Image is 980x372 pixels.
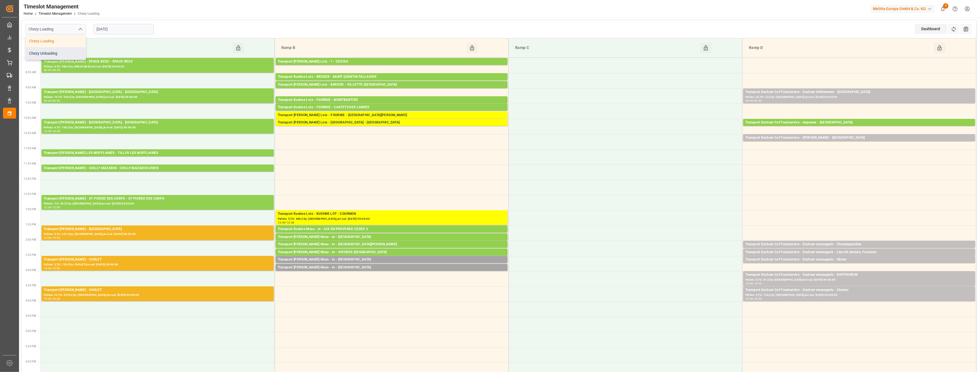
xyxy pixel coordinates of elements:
[745,282,753,285] div: 15:00
[26,208,36,211] span: 1:00 PM
[44,100,52,102] div: 09:00
[52,69,52,71] div: -
[278,255,505,260] div: Pallets: ,TU: 70,City: [GEOGRAPHIC_DATA],Arrival: [DATE] 00:00:00
[52,130,60,132] div: 10:30
[753,282,754,285] div: -
[278,97,505,103] div: Transport Kuehne Lots - FOURNIE - MONTBARTIER
[44,171,272,176] div: Pallets: ,TU: 900,City: [GEOGRAPHIC_DATA] MAZARIN CEDEX,Arrival: [DATE] 00:00:00
[44,257,272,262] div: Transport [PERSON_NAME] - CHOLET
[513,43,700,53] div: Ramp C
[26,253,36,256] span: 2:30 PM
[26,299,36,302] span: 4:00 PM
[745,141,973,145] div: Pallets: 14,TU: 153,City: [GEOGRAPHIC_DATA],Arrival: [DATE] 00:00:00
[745,100,753,102] div: 09:00
[94,24,154,34] input: DD-MM-YYYY
[39,12,72,15] a: Timeslot Management
[278,120,505,125] div: Transport [PERSON_NAME] Lots - [GEOGRAPHIC_DATA] - [GEOGRAPHIC_DATA]
[278,221,286,224] div: 13:00
[937,3,949,15] button: show 5 new notifications
[26,24,86,34] input: Type to search/select
[24,147,36,150] span: 11:00 AM
[285,221,286,224] div: -
[52,100,60,102] div: 09:30
[943,3,948,9] span: 5
[278,232,505,237] div: Pallets: ,TU: 12,City: [GEOGRAPHIC_DATA] CEDEX 3,Arrival: [DATE] 00:00:00
[278,211,505,217] div: Transport Kuehne Lots - KUEHNE LOT - COURNON
[52,267,52,269] div: -
[745,278,973,282] div: Pallets: 5,TU: 81,City: [GEOGRAPHIC_DATA],Arrival: [DATE] 00:00:00
[26,269,36,272] span: 3:00 PM
[278,240,505,244] div: Pallets: 1,TU: 7,City: [GEOGRAPHIC_DATA],Arrival: [DATE] 00:00:00
[52,237,52,239] div: -
[279,43,466,53] div: Ramp B
[26,223,36,226] span: 1:30 PM
[278,217,505,221] div: Pallets: 5,TU: 488,City: [GEOGRAPHIC_DATA],Arrival: [DATE] 00:00:00
[754,282,762,285] div: 15:30
[44,232,272,237] div: Pallets: 5,TU: 201,City: [GEOGRAPHIC_DATA],Arrival: [DATE] 00:00:00
[44,227,272,232] div: Transport [PERSON_NAME] - [GEOGRAPHIC_DATA]
[44,120,272,125] div: Transport [PERSON_NAME] - [GEOGRAPHIC_DATA] - [GEOGRAPHIC_DATA]
[44,64,272,69] div: Pallets: 5,TU: 584,City: EPAUX BEZU,Arrival: [DATE] 00:00:00
[52,297,52,300] div: -
[753,100,754,102] div: -
[745,125,973,130] div: Pallets: 10,TU: 28,City: [GEOGRAPHIC_DATA],Arrival: [DATE] 00:00:00
[278,74,505,80] div: Transport Kuehne Lots - BREGER - SAINT QUENTIN FALLAVIER
[278,270,505,275] div: Pallets: ,TU: 6,City: [GEOGRAPHIC_DATA],Arrival: [DATE] 00:00:00
[278,227,505,232] div: Transport Kuehne Mess - m - AIX EN PROVENCE CEDEX 3
[871,5,935,13] div: Melitta Europa GmbH & Co. KG
[747,43,934,53] div: Ramp D
[26,71,36,74] span: 8:30 AM
[26,101,36,104] span: 9:30 AM
[26,345,36,348] span: 5:30 PM
[278,103,505,107] div: Pallets: 5,TU: 190,City: MONTBARTIER,Arrival: [DATE] 00:00:00
[745,257,973,262] div: Transport Dachser Cof Foodservice - Dachser messagerie - Hirson
[26,35,86,47] div: Chezy Loading
[52,130,52,132] div: -
[26,314,36,317] span: 4:30 PM
[26,360,36,363] span: 6:00 PM
[278,125,505,130] div: Pallets: 1,TU: 299,City: [GEOGRAPHIC_DATA],Arrival: [DATE] 00:00:00
[44,262,272,267] div: Pallets: 3,TU: 129,City: CHOLET,Arrival: [DATE] 00:00:00
[26,47,86,60] div: Chezy Unloading
[278,88,505,92] div: Pallets: 3,TU: 637,City: [GEOGRAPHIC_DATA],Arrival: [DATE] 00:00:00
[52,297,60,300] div: 16:00
[44,237,52,239] div: 13:30
[745,89,973,95] div: Transport Dachser Cof Foodservice - Dachser Affrètement - [GEOGRAPHIC_DATA]
[24,2,99,11] div: Timeslot Management
[745,255,973,260] div: Pallets: 1,TU: 23,City: Lieu dit [GEOGRAPHIC_DATA], [GEOGRAPHIC_DATA],Arrival: [DATE] 00:00:00
[24,132,36,135] span: 10:30 AM
[278,59,505,64] div: Transport [PERSON_NAME] Lots - ? - CESTAS
[278,82,505,88] div: Transport [PERSON_NAME] Lots - BREGER - VILLETTE-[GEOGRAPHIC_DATA]
[24,162,36,165] span: 11:30 AM
[278,113,505,118] div: Transport [PERSON_NAME] Lots - FOURNIE - [GEOGRAPHIC_DATA][PERSON_NAME]
[871,4,937,14] button: Melitta Europa GmbH & Co. KG
[745,247,973,252] div: Pallets: ,TU: 12,City: [GEOGRAPHIC_DATA],Arrival: [DATE] 00:00:00
[915,24,947,34] div: Dashboard
[278,250,505,255] div: Transport [PERSON_NAME] Mess - m - VOIVRES-[GEOGRAPHIC_DATA]
[278,118,505,123] div: Pallets: ,TU: 75,City: [GEOGRAPHIC_DATA][PERSON_NAME],Arrival: [DATE] 00:00:00
[52,69,60,71] div: 08:30
[26,330,36,333] span: 5:00 PM
[24,177,36,180] span: 12:00 PM
[745,272,973,278] div: Transport Dachser Cof Foodservice - Dachser messagerie - DUPPIGHEIM
[44,166,272,171] div: Transport [PERSON_NAME] - CHILLY MAZARIN - CHILLY MAZARIN CEDEX
[44,125,272,130] div: Pallets: 9,TU: 700,City: [GEOGRAPHIC_DATA],Arrival: [DATE] 00:00:00
[52,100,52,102] div: -
[24,116,36,119] span: 10:00 AM
[278,247,505,252] div: Pallets: ,TU: 33,City: [GEOGRAPHIC_DATA][PERSON_NAME],Arrival: [DATE] 00:00:00
[44,297,52,300] div: 15:30
[52,237,60,239] div: 14:00
[745,135,973,141] div: Transport Dachser Cof Foodservice - [PERSON_NAME] - [GEOGRAPHIC_DATA]
[26,284,36,287] span: 3:30 PM
[44,69,52,71] div: 08:00
[44,156,272,160] div: Pallets: 2,TU: 141,City: TILLOY LES MOFFLAINES,Arrival: [DATE] 00:00:00
[745,297,753,300] div: 15:30
[45,43,233,53] div: Ramp A
[754,297,762,300] div: 16:00
[745,250,973,255] div: Transport Dachser Cof Foodservice - Dachser messagerie - Lieu dit enteste, Fontanes
[44,293,272,297] div: Pallets: 24,TU: 2235,City: [GEOGRAPHIC_DATA],Arrival: [DATE] 00:00:00
[52,267,60,269] div: 15:00
[278,64,505,69] div: Pallets: 17,TU: 156,City: [GEOGRAPHIC_DATA],Arrival: [DATE] 00:00:00
[26,238,36,241] span: 2:00 PM
[278,265,505,270] div: Transport [PERSON_NAME] Mess - m - [GEOGRAPHIC_DATA]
